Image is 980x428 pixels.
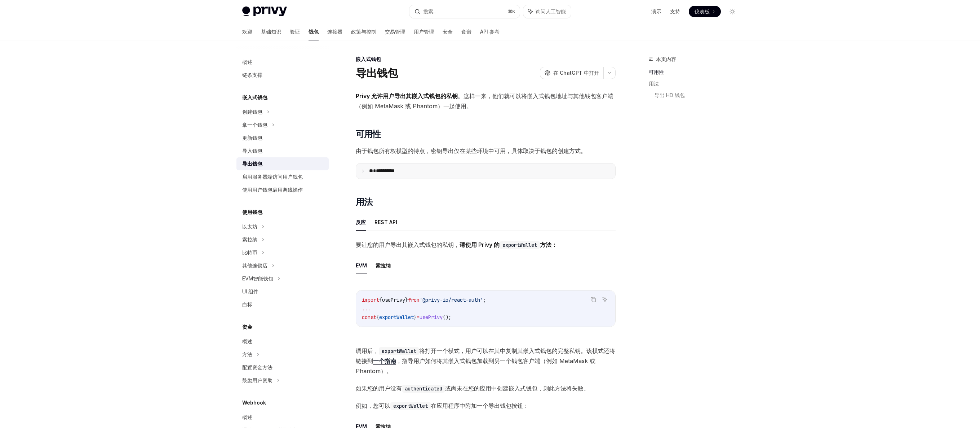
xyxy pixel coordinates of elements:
span: import [362,297,379,303]
font: 白标 [242,301,252,307]
font: 在 ChatGPT 中打开 [553,70,599,76]
a: API 参考 [480,23,500,40]
font: 钱包 [309,29,319,35]
font: 拿一个钱包 [242,122,267,128]
span: = [417,314,420,320]
font: 创建钱包 [242,109,262,115]
font: 用户管理 [414,29,434,35]
a: 政策与控制 [351,23,376,40]
button: 询问人工智能 [523,5,571,18]
font: 鼓励用户资助 [242,377,272,383]
a: 导出钱包 [236,157,329,170]
a: 安全 [443,23,453,40]
font: 嵌入式钱包 [356,56,381,62]
font: 链条支撑 [242,72,262,78]
font: 要让您的用户导出其嵌入式钱包的私钥， [356,241,460,248]
a: 概述 [236,335,329,348]
img: 灯光标志 [242,6,287,17]
font: 索拉纳 [242,236,257,243]
font: 以太坊 [242,223,257,230]
font: 其他连锁店 [242,262,267,268]
a: 交易管理 [385,23,405,40]
span: ... [362,305,371,312]
font: 验证 [290,29,300,35]
a: 导入钱包 [236,144,329,157]
font: 安全 [443,29,453,35]
font: Webhook [242,399,266,406]
a: 可用性 [649,66,744,78]
font: 食谱 [461,29,471,35]
font: 用法 [649,80,659,87]
font: 在应用程序中附加一个导出钱包按钮： [431,402,529,409]
font: 概述 [242,414,252,420]
code: exportWallet [390,402,431,410]
font: 索拉纳 [376,262,391,268]
a: 链条支撑 [236,69,329,82]
span: { [376,314,379,320]
button: 切换暗模式 [727,6,738,17]
font: EVM智能钱包 [242,275,273,281]
a: 概述 [236,56,329,69]
font: 本页内容 [656,56,676,62]
font: ，指导用户如何将其嵌入式钱包加载到另一个钱包客户端（例如 MetaMask 或 Phantom）。 [356,357,595,375]
a: 基础知识 [261,23,281,40]
font: 使用用户钱包启用离线操作 [242,187,303,193]
a: 更新钱包 [236,131,329,144]
button: 反应 [356,214,366,231]
font: 调用后， [356,347,379,354]
font: 更新钱包 [242,135,262,141]
font: 连接器 [327,29,342,35]
code: authenticated [402,385,445,393]
a: 钱包 [309,23,319,40]
font: 启用服务器端访问用户钱包 [242,174,303,180]
a: 连接器 [327,23,342,40]
code: exportWallet [379,347,419,355]
font: 比特币 [242,249,257,256]
font: API 参考 [480,29,500,35]
font: 可用性 [356,129,381,139]
font: 请使用 Privy 的 [460,241,500,248]
font: 导出钱包 [242,161,262,167]
a: 用户管理 [414,23,434,40]
font: 方法 [242,351,252,357]
a: 白标 [236,298,329,311]
button: REST API [374,214,397,231]
font: 搜索... [423,8,436,14]
font: 方法： [540,241,557,248]
font: 导入钱包 [242,148,262,154]
font: 概述 [242,59,252,65]
a: 支持 [670,8,680,15]
a: 使用用户钱包启用离线操作 [236,183,329,196]
a: 仪表板 [689,6,721,17]
font: 欢迎 [242,29,252,35]
a: 欢迎 [242,23,252,40]
span: (); [443,314,451,320]
span: from [408,297,420,303]
a: 食谱 [461,23,471,40]
font: K [512,9,515,14]
a: 用法 [649,78,744,89]
font: 演示 [651,8,661,14]
button: 询问人工智能 [600,295,609,304]
font: 一个指南 [373,357,396,364]
font: 如果您的用户没有 [356,385,402,392]
font: 支持 [670,8,680,14]
a: 配置资金方法 [236,361,329,374]
font: 交易管理 [385,29,405,35]
span: } [405,297,408,303]
a: 导出 HD 钱包 [655,89,744,101]
span: ; [483,297,486,303]
font: REST API [374,219,397,225]
span: usePrivy [382,297,405,303]
font: 基础知识 [261,29,281,35]
a: 概述 [236,411,329,424]
font: 例如，您可以 [356,402,390,409]
span: usePrivy [420,314,443,320]
span: '@privy-io/react-auth' [420,297,483,303]
font: UI 组件 [242,288,258,294]
font: 用法 [356,197,373,207]
span: } [414,314,417,320]
a: 一个指南 [373,357,396,365]
span: exportWallet [379,314,414,320]
font: 导出钱包 [356,66,398,79]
